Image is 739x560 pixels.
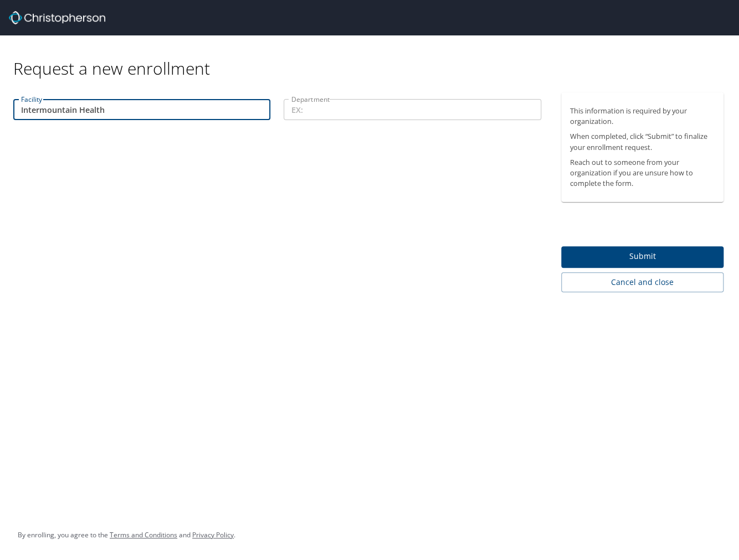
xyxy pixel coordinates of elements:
[9,11,105,24] img: cbt logo
[561,246,724,268] button: Submit
[192,530,234,540] a: Privacy Policy
[570,131,715,152] p: When completed, click “Submit” to finalize your enrollment request.
[110,530,177,540] a: Terms and Conditions
[13,99,270,120] input: EX:
[570,250,715,263] span: Submit
[18,521,235,549] div: By enrolling, you agree to the and .
[13,35,732,79] div: Request a new enrollment
[570,276,715,289] span: Cancel and close
[561,272,724,293] button: Cancel and close
[570,106,715,127] p: This information is required by your organization.
[284,99,541,120] input: EX:
[570,157,715,189] p: Reach out to someone from your organization if you are unsure how to complete the form.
